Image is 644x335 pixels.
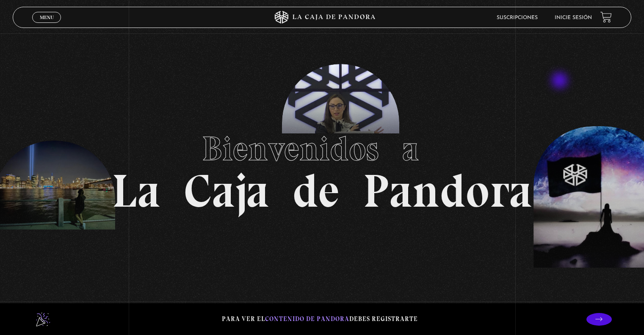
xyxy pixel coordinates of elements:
[202,128,442,169] span: Bienvenidos a
[40,15,54,20] span: Menu
[555,15,592,20] a: Inicie sesión
[600,11,612,23] a: View your shopping cart
[37,22,57,28] span: Cerrar
[265,315,349,323] span: contenido de Pandora
[497,15,538,20] a: Suscripciones
[112,121,532,214] h1: La Caja de Pandora
[222,313,418,325] p: Para ver el debes registrarte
